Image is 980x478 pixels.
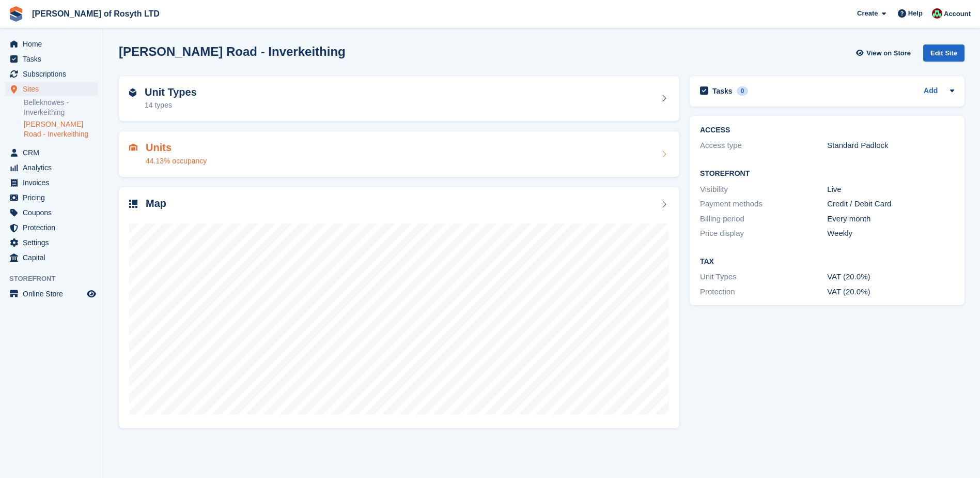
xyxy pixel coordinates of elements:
span: Pricing [23,190,85,205]
span: Online Store [23,287,85,301]
div: 14 types [145,100,197,111]
span: Subscriptions [23,67,85,81]
span: Storefront [9,274,103,284]
a: menu [5,145,98,160]
h2: Storefront [700,170,954,178]
a: [PERSON_NAME] of Rosyth LTD [28,5,164,22]
div: Live [827,184,954,196]
a: Add [924,85,938,97]
a: Units 44.13% occupancy [119,131,679,177]
span: Account [944,9,971,19]
a: Edit Site [923,44,965,66]
a: menu [5,160,98,175]
span: Create [857,8,878,19]
div: Price display [700,228,827,240]
a: Preview store [85,288,98,300]
a: [PERSON_NAME] Road - Inverkeithing [24,119,98,139]
div: Credit / Debit Card [827,198,954,210]
span: View on Store [866,48,911,58]
a: menu [5,52,98,66]
div: VAT (20.0%) [827,286,954,298]
div: Protection [700,286,827,298]
h2: Units [146,142,207,154]
span: CRM [23,145,85,160]
div: 44.13% occupancy [146,156,207,167]
span: Tasks [23,52,85,66]
span: Protection [23,220,85,235]
a: Belleknowes - Inverkeithing [24,98,98,117]
span: Analytics [23,160,85,175]
div: Unit Types [700,271,827,283]
div: Weekly [827,228,954,240]
span: Coupons [23,205,85,220]
a: menu [5,82,98,96]
h2: ACCESS [700,126,954,135]
a: menu [5,190,98,205]
a: menu [5,67,98,81]
div: Every month [827,213,954,225]
span: Capital [23,250,85,265]
div: 0 [737,86,749,96]
h2: [PERSON_NAME] Road - Inverkeithing [119,44,346,58]
a: menu [5,205,98,220]
h2: Tasks [712,86,733,96]
div: Access type [700,140,827,152]
img: Anne Thomson [932,8,942,19]
img: unit-icn-7be61d7bf1b0ce9d3e12c5938cc71ed9869f7b940bace4675aadf7bd6d80202e.svg [129,144,137,151]
div: VAT (20.0%) [827,271,954,283]
span: Sites [23,82,85,96]
div: Billing period [700,213,827,225]
div: Edit Site [923,44,965,62]
a: View on Store [854,44,915,62]
a: Unit Types 14 types [119,76,679,122]
div: Standard Padlock [827,140,954,152]
div: Visibility [700,184,827,196]
img: map-icn-33ee37083ee616e46c38cad1a60f524a97daa1e2b2c8c0bc3eb3415660979fc1.svg [129,200,137,208]
h2: Tax [700,258,954,266]
img: stora-icon-8386f47178a22dfd0bd8f6a31ec36ba5ce8667c1dd55bd0f319d3a0aa187defe.svg [8,6,24,22]
a: menu [5,235,98,250]
a: menu [5,37,98,51]
span: Settings [23,235,85,250]
h2: Map [146,198,166,210]
h2: Unit Types [145,86,197,98]
a: menu [5,175,98,190]
a: Map [119,187,679,429]
div: Payment methods [700,198,827,210]
a: menu [5,220,98,235]
span: Invoices [23,175,85,190]
a: menu [5,250,98,265]
span: Home [23,37,85,51]
span: Help [908,8,923,19]
a: menu [5,287,98,301]
img: unit-type-icn-2b2737a686de81e16bb02015468b77c625bbabd49415b5ef34ead5e3b44a266d.svg [129,88,136,97]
